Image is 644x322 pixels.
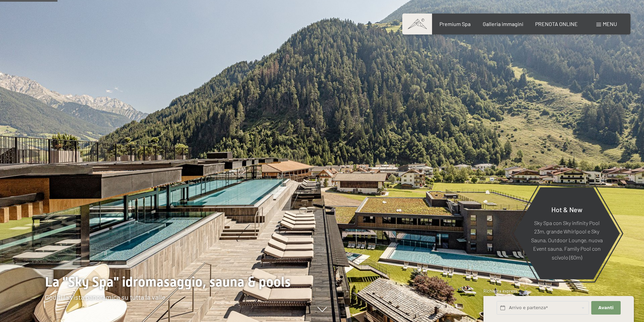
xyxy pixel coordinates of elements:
span: Richiesta express [483,288,517,294]
p: Sky Spa con Sky infinity Pool 23m, grande Whirlpool e Sky Sauna, Outdoor Lounge, nuova Event saun... [530,218,603,262]
button: Avanti [591,301,620,315]
span: Menu [603,21,617,27]
a: Hot & New Sky Spa con Sky infinity Pool 23m, grande Whirlpool e Sky Sauna, Outdoor Lounge, nuova ... [513,187,620,280]
span: Avanti [598,305,614,311]
a: Galleria immagini [483,21,523,27]
a: PRENOTA ONLINE [535,21,578,27]
a: Premium Spa [439,21,471,27]
span: Hot & New [551,205,582,213]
